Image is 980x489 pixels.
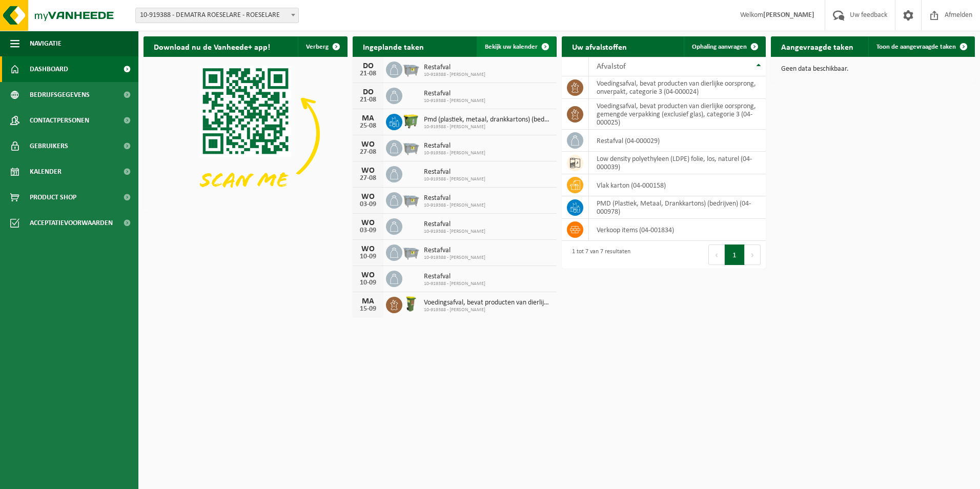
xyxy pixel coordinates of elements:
img: WB-2500-GAL-GY-01 [402,191,420,208]
div: WO [358,193,378,201]
span: Restafval [424,168,485,176]
span: Ophaling aanvragen [692,44,747,50]
span: Acceptatievoorwaarden [30,210,113,236]
div: 1 tot 7 van 7 resultaten [567,243,630,266]
h2: Download nu de Vanheede+ app! [144,36,280,56]
span: Restafval [424,273,485,281]
span: 10-919388 - [PERSON_NAME] [424,202,485,209]
td: restafval (04-000029) [589,130,766,152]
td: voedingsafval, bevat producten van dierlijke oorsprong, onverpakt, categorie 3 (04-000024) [589,76,766,99]
img: WB-2500-GAL-GY-01 [402,138,420,156]
img: WB-0060-HPE-GN-50 [402,295,420,313]
button: 1 [725,244,745,265]
strong: [PERSON_NAME] [763,11,814,19]
div: 27-08 [358,149,378,156]
span: 10-919388 - [PERSON_NAME] [424,281,485,287]
span: 10-919388 - [PERSON_NAME] [424,150,485,156]
span: Afvalstof [597,63,626,71]
span: 10-919388 - [PERSON_NAME] [424,307,552,313]
span: Restafval [424,90,485,98]
div: WO [358,140,378,149]
button: Verberg [298,36,346,57]
div: 10-09 [358,253,378,260]
td: low density polyethyleen (LDPE) folie, los, naturel (04-000039) [589,152,766,174]
div: 21-08 [358,96,378,104]
td: verkoop items (04-001834) [589,219,766,241]
td: vlak karton (04-000158) [589,174,766,196]
span: 10-919388 - [PERSON_NAME] [424,229,485,235]
a: Toon de aangevraagde taken [868,36,974,57]
span: 10-919388 - DEMATRA ROESELARE - ROESELARE [136,8,298,23]
span: Gebruikers [30,133,68,159]
div: MA [358,114,378,123]
div: DO [358,62,378,70]
span: Navigatie [30,31,62,56]
span: 10-919388 - [PERSON_NAME] [424,98,485,104]
a: Bekijk uw kalender [477,36,556,57]
div: 10-09 [358,279,378,287]
div: 15-09 [358,305,378,313]
span: Restafval [424,247,485,255]
span: Toon de aangevraagde taken [876,44,956,50]
span: Restafval [424,194,485,202]
div: 03-09 [358,201,378,208]
span: 10-919388 - [PERSON_NAME] [424,124,552,130]
img: WB-2500-GAL-GY-01 [402,60,420,77]
button: Previous [708,244,725,265]
div: 27-08 [358,175,378,182]
span: 10-919388 - [PERSON_NAME] [424,255,485,261]
span: Restafval [424,64,485,72]
span: 10-919388 - [PERSON_NAME] [424,72,485,78]
span: Restafval [424,220,485,229]
img: WB-2500-GAL-GY-01 [402,243,420,260]
span: Contactpersonen [30,108,89,133]
img: Download de VHEPlus App [144,57,348,210]
td: voedingsafval, bevat producten van dierlijke oorsprong, gemengde verpakking (exclusief glas), cat... [589,99,766,130]
img: WB-1100-HPE-GN-50 [402,112,420,130]
span: Verberg [306,44,329,50]
div: 03-09 [358,227,378,234]
div: 25-08 [358,123,378,130]
span: 10-919388 - [PERSON_NAME] [424,176,485,182]
h2: Uw afvalstoffen [562,36,637,56]
div: WO [358,167,378,175]
span: Pmd (plastiek, metaal, drankkartons) (bedrijven) [424,116,552,124]
div: WO [358,245,378,253]
h2: Ingeplande taken [353,36,434,56]
div: WO [358,271,378,279]
span: Product Shop [30,185,76,210]
span: Restafval [424,142,485,150]
div: MA [358,297,378,305]
span: Dashboard [30,56,68,82]
div: 21-08 [358,70,378,77]
button: Next [745,244,761,265]
span: Voedingsafval, bevat producten van dierlijke oorsprong, onverpakt, categorie 3 [424,299,552,307]
span: Bedrijfsgegevens [30,82,90,108]
div: WO [358,219,378,227]
span: Bekijk uw kalender [485,44,538,50]
a: Ophaling aanvragen [684,36,765,57]
div: DO [358,88,378,96]
h2: Aangevraagde taken [771,36,864,56]
span: 10-919388 - DEMATRA ROESELARE - ROESELARE [135,8,299,23]
span: Kalender [30,159,62,185]
p: Geen data beschikbaar. [781,66,965,73]
td: PMD (Plastiek, Metaal, Drankkartons) (bedrijven) (04-000978) [589,196,766,219]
